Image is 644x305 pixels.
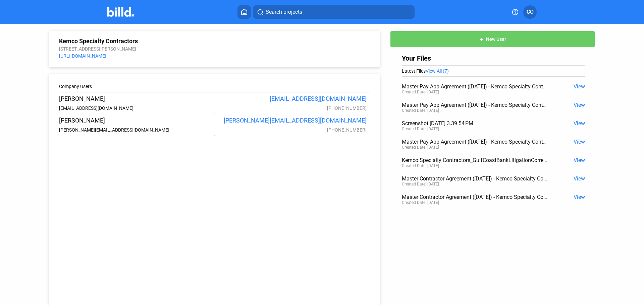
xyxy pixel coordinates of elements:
div: Kemco Specialty Contractors_GulfCoastBankLitigationCorrespSeptember2024v2 (1) [402,157,548,163]
div: Created Date: [DATE] [402,127,439,131]
span: View [574,102,585,108]
span: View [574,157,585,163]
span: View [574,120,585,127]
div: Master Pay App Agreement ([DATE]) - Kemco Specialty Contractors.pdf [402,83,548,90]
div: Screenshot [DATE] 3.39.54 PM [402,120,548,127]
div: [PERSON_NAME] [59,117,213,124]
div: Master Pay App Agreement ([DATE]) - Kemco Specialty Contractors.pdf [402,102,548,108]
div: Master Contractor Agreement ([DATE]) - Kemco Specialty Contractors.pdf [402,194,548,200]
div: [STREET_ADDRESS][PERSON_NAME] [59,46,370,52]
button: Search projects [253,5,415,19]
div: Kemco Specialty Contractors [59,37,370,45]
span: View [574,175,585,182]
div: Master Contractor Agreement ([DATE]) - Kemco Specialty Contractors.pdf [402,175,548,182]
div: [EMAIL_ADDRESS][DOMAIN_NAME] [59,105,213,111]
button: CO [523,5,537,19]
div: [PERSON_NAME] [59,95,213,102]
div: Latest Files [402,68,585,74]
mat-icon: add [479,37,484,42]
div: [PHONE_NUMBER] [213,127,366,133]
div: Created Date: [DATE] [402,200,439,205]
div: [EMAIL_ADDRESS][DOMAIN_NAME] [213,95,366,102]
div: Master Pay App Agreement ([DATE]) - Kemco Specialty Contractors.pdf [402,139,548,145]
span: View All (7) [426,68,449,74]
div: [PERSON_NAME][EMAIL_ADDRESS][DOMAIN_NAME] [59,127,213,133]
div: Created Date: [DATE] [402,163,439,168]
span: View [574,83,585,90]
span: View [574,194,585,200]
span: CO [527,8,534,16]
div: [PERSON_NAME][EMAIL_ADDRESS][DOMAIN_NAME] [213,117,366,124]
div: Created Date: [DATE] [402,182,439,186]
span: Search projects [266,8,302,16]
div: Created Date: [DATE] [402,90,439,94]
div: Created Date: [DATE] [402,108,439,113]
div: Company Users [59,84,370,89]
div: Your Files [402,54,585,62]
span: View [574,139,585,145]
span: New User [486,37,506,42]
a: [URL][DOMAIN_NAME] [59,53,106,59]
button: New User [390,31,595,48]
div: [PHONE_NUMBER] [213,105,366,111]
div: Created Date: [DATE] [402,145,439,150]
img: Billd Company Logo [107,7,134,17]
